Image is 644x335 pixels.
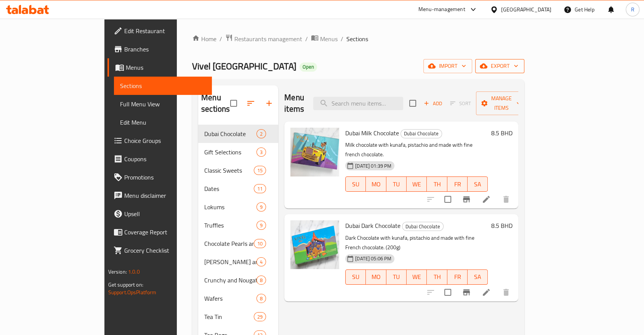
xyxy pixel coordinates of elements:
a: Upsell [107,205,212,223]
li: / [341,34,343,43]
span: Get support on: [108,280,143,290]
div: items [256,294,266,303]
a: Edit Restaurant [107,22,212,40]
li: / [305,34,308,43]
button: MO [366,176,386,192]
div: items [254,184,266,193]
a: Menus [311,34,338,44]
span: Menus [126,63,206,72]
div: items [254,312,266,321]
span: Menu disclaimer [124,191,206,200]
a: Sections [114,77,212,95]
span: 9 [257,204,266,211]
h2: Menu items [284,92,304,115]
span: import [429,61,466,71]
div: items [256,221,266,230]
a: Full Menu View [114,95,212,113]
div: Dubai Chocolate [402,222,444,231]
span: Tea Tin [204,312,254,321]
span: 3 [257,149,266,156]
h6: 8.5 BHD [491,128,512,138]
span: Classic Sweets [204,166,254,175]
span: Sections [346,34,368,43]
p: Milk chocolate with kunafa, pistachio and made with fine french chocolate. [345,140,488,159]
a: Edit Menu [114,113,212,131]
button: TU [386,269,407,285]
span: Dubai Chocolate [402,222,443,231]
div: items [256,257,266,266]
span: Branches [124,45,206,54]
span: Dubai Chocolate [204,129,256,138]
button: SU [345,176,366,192]
div: Gift Selections3 [198,143,278,161]
div: items [254,239,266,248]
span: Crunchy and Nougat [204,276,256,285]
img: Dubai Dark Chocolate [290,220,339,269]
span: 1.0.0 [128,267,140,277]
a: Coverage Report [107,223,212,241]
span: 29 [254,313,266,321]
div: Dubai Chocolate2 [198,125,278,143]
span: WE [410,179,424,190]
a: Edit menu item [482,195,491,204]
span: Grocery Checklist [124,246,206,255]
div: [PERSON_NAME] and Pistachiotti Chocolate4 [198,253,278,271]
a: Promotions [107,168,212,186]
span: export [481,61,518,71]
span: 2 [257,130,266,138]
span: Add [423,99,443,108]
span: 15 [254,167,266,174]
button: import [423,59,472,73]
img: Dubai Milk Chocolate [290,128,339,176]
p: Dark Chocolate with kunafa, pistachio and made with fine French chocolate. (200g) [345,233,488,252]
span: TH [430,271,444,282]
span: Gift Selections [204,147,256,157]
button: TH [427,176,447,192]
button: Add [421,98,445,109]
a: Grocery Checklist [107,241,212,260]
a: Coupons [107,150,212,168]
span: Version: [108,267,127,277]
span: WE [410,271,424,282]
div: Giandutti and Pistachiotti Chocolate [204,257,256,266]
span: Choice Groups [124,136,206,145]
div: [GEOGRAPHIC_DATA] [501,5,551,14]
span: [DATE] 01:39 PM [352,162,394,170]
button: SU [345,269,366,285]
span: FR [450,271,465,282]
span: Dates [204,184,254,193]
button: delete [497,283,515,301]
span: 8 [257,277,266,284]
div: Classic Sweets15 [198,161,278,180]
div: Truffles [204,221,256,230]
span: Select to update [440,191,456,207]
span: Vivel [GEOGRAPHIC_DATA] [192,58,296,75]
span: TU [389,271,404,282]
a: Branches [107,40,212,58]
span: Open [300,64,317,70]
button: Branch-specific-item [457,190,476,208]
span: Upsell [124,209,206,218]
span: 11 [254,185,266,192]
a: Menus [107,58,212,77]
input: search [313,97,403,110]
span: Edit Restaurant [124,26,206,35]
span: Chocolate Pearls and Dragee [204,239,254,248]
button: WE [407,176,427,192]
button: delete [497,190,515,208]
button: SA [468,269,488,285]
div: Chocolate Pearls and Dragee10 [198,234,278,253]
div: items [256,147,266,157]
span: Menus [320,34,338,43]
button: FR [447,176,468,192]
div: Wafers8 [198,289,278,308]
div: Tea Tin29 [198,308,278,326]
button: FR [447,269,468,285]
span: Full Menu View [120,99,206,109]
